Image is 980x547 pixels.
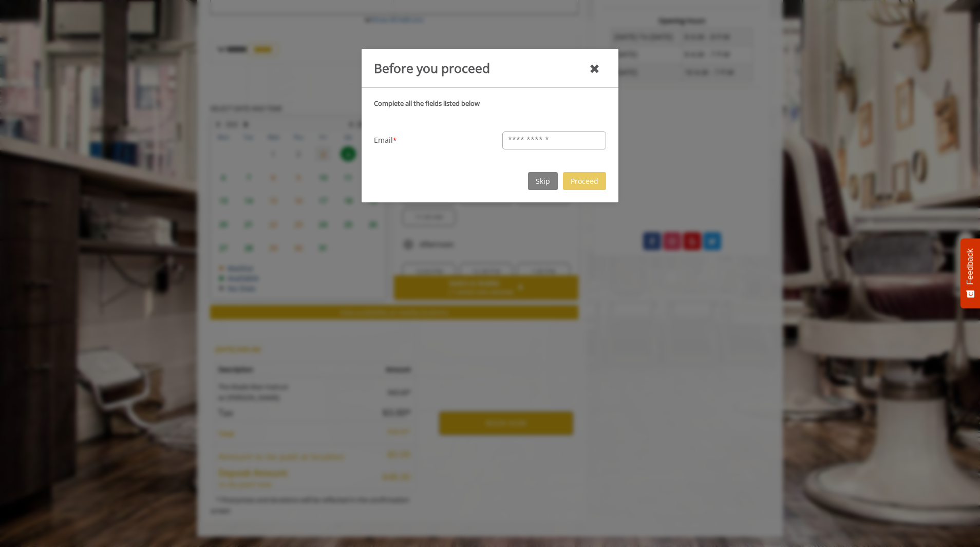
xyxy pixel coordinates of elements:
div: close mandatory details dialog [589,58,600,79]
button: Skip [528,172,558,190]
button: Feedback - Show survey [960,238,980,308]
span: Email [374,135,393,146]
b: Complete all the fields listed below [374,99,480,108]
button: Proceed [563,172,606,190]
span: Feedback [966,249,975,285]
div: Before you proceed [374,58,490,78]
